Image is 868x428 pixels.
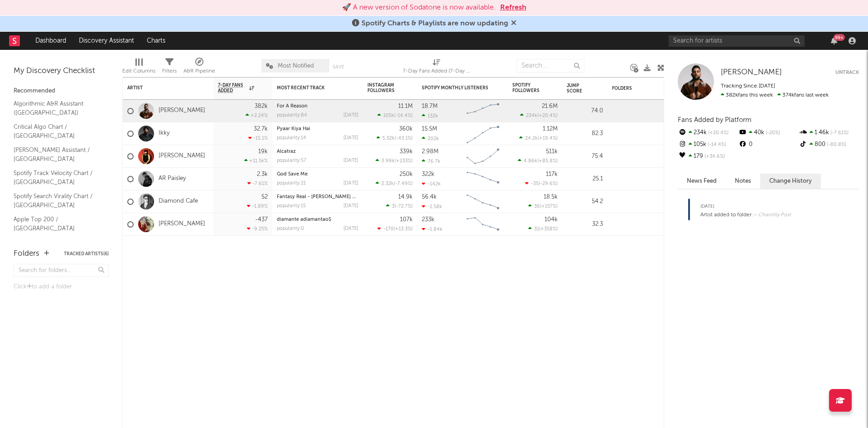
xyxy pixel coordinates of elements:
div: Recommended [14,86,109,97]
span: +20.4 % [539,113,556,118]
div: 74.0 [567,106,603,117]
a: [PERSON_NAME] [159,152,205,160]
span: 3.99k [381,159,395,164]
button: Refresh [500,2,526,13]
div: 52 [261,194,268,200]
span: -29.6 % [540,181,556,186]
span: -80.8 % [825,142,846,147]
span: +358 % [540,227,556,232]
button: Tracked Artists(6) [64,252,109,256]
span: 36 [534,204,540,209]
span: +157 % [541,204,556,209]
span: 234k [526,113,537,118]
svg: Chart title [463,213,503,236]
a: Charts [140,32,172,50]
a: Spotify Track Velocity Chart / [GEOGRAPHIC_DATA] [14,168,100,187]
div: popularity: 14 [277,136,306,141]
div: 339k [400,149,413,155]
div: popularity: 21 [277,181,306,186]
span: +34.6 % [703,154,725,159]
a: [PERSON_NAME] [721,68,782,77]
div: ( ) [519,135,558,141]
div: 104k [545,217,558,223]
span: -72.7 % [396,204,411,209]
div: ( ) [377,112,413,118]
div: 15.5M [422,126,437,132]
div: -142k [422,181,441,187]
div: ( ) [520,112,558,118]
span: -170 [383,227,394,232]
input: Search for folders... [14,264,109,277]
span: -14.4 % [706,142,726,147]
div: popularity: 0 [277,226,304,231]
a: Dashboard [29,32,72,50]
span: -7.61 % [829,131,849,136]
div: popularity: 84 [277,113,307,118]
span: 4.86k [524,159,537,164]
svg: Chart title [463,145,503,168]
div: Artist [127,85,195,91]
div: ( ) [376,180,413,186]
a: Algorithmic A&R Assistant ([GEOGRAPHIC_DATA]) [14,99,100,117]
div: +11.5k % [244,158,268,164]
div: 40k [738,127,798,139]
div: 132k [422,113,438,119]
div: ( ) [518,158,558,164]
span: Tracking Since: [DATE] [721,83,775,89]
div: Jump Score [567,83,589,94]
span: -35 [531,181,539,186]
div: Most Recent Track [277,85,345,91]
span: 2.32k [381,181,394,186]
div: -437 [255,217,268,223]
a: Diamond Cafe [159,198,198,205]
div: God Save Me [277,172,358,177]
div: ( ) [376,158,413,164]
span: -20 % [764,131,780,136]
button: News Feed [678,174,726,189]
div: [DATE] [343,204,358,209]
div: Spotify Monthly Listeners [422,85,490,91]
span: Artist added to folder. [700,212,753,218]
div: 32.3 [567,219,603,230]
span: Dismiss [511,20,516,27]
a: Alcatraz [277,149,296,154]
span: +233 % [396,159,411,164]
div: For A Reason [277,104,358,109]
div: 800 [799,139,859,151]
button: Save [333,64,344,69]
div: 234k [678,127,738,139]
div: Click to add a folder. [14,282,109,292]
div: [DATE] [700,201,791,212]
div: ( ) [377,226,413,232]
div: Instagram Followers [367,83,399,93]
div: 75.4 [567,151,603,162]
span: -43.1 % [396,136,411,141]
div: 25.1 [567,174,603,185]
div: 11.1M [398,103,413,109]
div: [DATE] [343,226,358,231]
a: Pyaar Kiya Hai [277,126,310,131]
div: -7.61 % [247,180,268,186]
a: Apple Top 200 / [GEOGRAPHIC_DATA] [14,214,100,233]
div: 18.7M [422,103,438,109]
div: 54.2 [567,196,603,207]
span: Spotify Charts & Playlists are now updating [362,20,508,27]
div: 233k [422,217,434,223]
div: 32.7k [254,126,268,132]
div: 21.6M [542,103,558,109]
div: 107k [400,217,413,223]
div: 56.4k [422,194,437,200]
span: +20.4 % [707,131,728,136]
a: God Save Me [277,172,308,177]
div: popularity: 15 [277,204,306,209]
div: Alcatraz [277,149,358,154]
div: 250k [400,171,413,177]
svg: Chart title [463,168,503,190]
div: 179 [678,151,738,162]
div: 382k [255,103,268,109]
div: 7-Day Fans Added (7-Day Fans Added) [403,66,471,77]
div: 1.46k [799,127,859,139]
div: 105k [678,139,738,151]
span: 374k fans last week [721,92,829,98]
a: Fantasy Real - [PERSON_NAME] Remix [277,195,366,199]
